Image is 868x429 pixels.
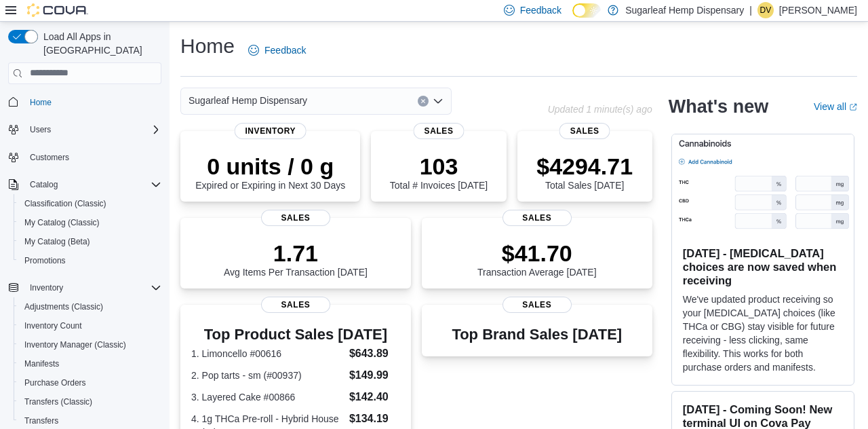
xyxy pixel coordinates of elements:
img: Cova [27,3,88,17]
button: Classification (Classic) [14,194,167,213]
a: View allExternal link [814,101,857,112]
span: Load All Apps in [GEOGRAPHIC_DATA] [38,30,161,57]
a: Classification (Classic) [19,195,112,212]
span: Sales [261,297,330,313]
button: Adjustments (Classic) [14,297,167,316]
dd: $134.19 [349,411,400,427]
span: Users [24,122,161,138]
span: Adjustments (Classic) [24,301,103,312]
a: Adjustments (Classic) [19,299,108,315]
button: Inventory [3,278,167,297]
span: My Catalog (Beta) [24,236,90,247]
span: Transfers (Classic) [24,396,92,407]
button: Inventory Count [14,316,167,335]
span: Feedback [264,43,306,57]
div: Total Sales [DATE] [536,153,633,191]
h1: Home [180,33,235,60]
span: Inventory [234,123,307,139]
span: Classification (Classic) [24,198,106,209]
p: 103 [390,153,488,180]
span: Inventory [30,282,63,293]
div: Expired or Expiring in Next 30 Days [195,153,345,191]
a: Transfers (Classic) [19,394,98,410]
div: Transaction Average [DATE] [477,240,597,278]
span: Sales [261,210,330,226]
p: Sugarleaf Hemp Dispensary [625,2,744,18]
button: Transfers (Classic) [14,392,167,411]
span: Sales [502,210,572,226]
a: Inventory Count [19,318,87,334]
span: Inventory Count [19,318,161,334]
button: Promotions [14,251,167,270]
p: | [749,2,752,18]
span: Purchase Orders [19,375,161,391]
span: Promotions [19,253,161,269]
dt: 2. Pop tarts - sm (#00937) [191,369,344,382]
dt: 3. Layered Cake #00866 [191,390,344,404]
p: We've updated product receiving so your [MEDICAL_DATA] choices (like THCa or CBG) stay visible fo... [683,293,843,374]
span: Customers [30,152,69,163]
span: Inventory Count [24,320,82,331]
span: Home [30,97,52,108]
span: Transfers (Classic) [19,394,161,410]
span: Sales [414,123,465,139]
span: Dark Mode [572,18,573,18]
dt: 1. Limoncello #00616 [191,347,344,360]
p: 0 units / 0 g [195,153,345,180]
dd: $142.40 [349,389,400,405]
a: Manifests [19,356,64,372]
p: [PERSON_NAME] [779,2,857,18]
span: Transfers [19,413,161,429]
button: My Catalog (Beta) [14,232,167,251]
span: Home [24,94,161,111]
span: Manifests [19,356,161,372]
div: Danniel Ventura [757,2,774,18]
h2: What's new [669,96,768,117]
a: Purchase Orders [19,375,92,391]
span: Catalog [24,176,161,193]
span: Sugarleaf Hemp Dispensary [189,92,307,109]
h3: Top Product Sales [DATE] [191,327,400,343]
button: Clear input [418,96,429,107]
button: My Catalog (Classic) [14,213,167,232]
span: My Catalog (Classic) [24,217,100,228]
a: My Catalog (Beta) [19,234,96,250]
button: Manifests [14,354,167,373]
a: Promotions [19,253,71,269]
span: Purchase Orders [24,377,86,388]
span: Adjustments (Classic) [19,299,161,315]
button: Customers [3,147,167,167]
div: Avg Items Per Transaction [DATE] [224,240,368,278]
span: Transfers [24,415,58,426]
a: Inventory Manager (Classic) [19,337,132,353]
span: Customers [24,149,161,166]
span: DV [760,2,772,18]
span: Inventory Manager (Classic) [24,339,126,350]
p: 1.71 [224,240,368,267]
a: Transfers [19,413,64,429]
svg: External link [849,103,857,111]
input: Dark Mode [572,3,601,18]
a: Home [24,94,57,111]
a: Customers [24,149,75,166]
span: Inventory [24,280,161,296]
p: $4294.71 [536,153,633,180]
button: Catalog [24,176,63,193]
button: Users [24,122,56,138]
span: Feedback [520,3,561,17]
button: Users [3,120,167,139]
dd: $149.99 [349,367,400,384]
span: Manifests [24,358,59,369]
span: My Catalog (Beta) [19,234,161,250]
div: Total # Invoices [DATE] [390,153,488,191]
span: Users [30,124,51,135]
button: Catalog [3,175,167,194]
p: Updated 1 minute(s) ago [548,104,652,115]
span: Sales [559,123,610,139]
button: Inventory [24,280,68,296]
span: Catalog [30,179,58,190]
p: $41.70 [477,240,597,267]
span: My Catalog (Classic) [19,214,161,231]
h3: Top Brand Sales [DATE] [452,327,622,343]
button: Open list of options [433,96,443,107]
